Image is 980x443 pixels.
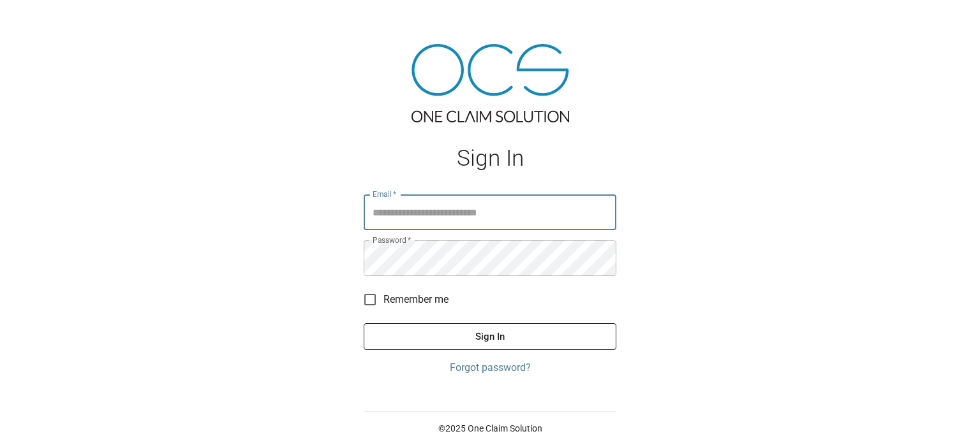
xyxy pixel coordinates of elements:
a: Forgot password? [364,360,616,375]
h1: Sign In [364,145,616,171]
label: Password [373,235,411,245]
span: Remember me [383,292,449,307]
label: Email [373,189,397,200]
img: ocs-logo-white-transparent.png [15,8,66,33]
p: © 2025 One Claim Solution [364,422,616,435]
img: ocs-logo-tra.png [412,44,569,122]
button: Sign In [364,323,616,350]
